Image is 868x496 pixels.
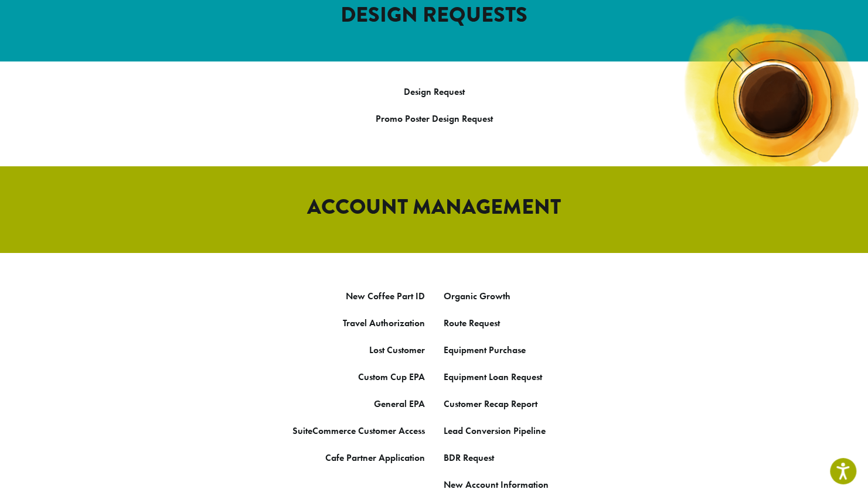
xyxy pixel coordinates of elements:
h2: DESIGN REQUESTS [100,2,768,28]
h2: ACCOUNT MANAGEMENT [100,194,768,220]
a: General EPA [374,398,425,410]
a: Cafe Partner Application [325,451,425,464]
a: Promo Poster Design Request [376,112,493,125]
a: BDR Request [444,451,494,464]
a: Equipment Purcha [444,344,518,356]
a: Lead Conversion Pipeline [444,425,546,437]
a: se [518,344,526,356]
a: Customer Recap Report [444,398,537,410]
a: Route Request [444,317,500,329]
a: New Account Information [444,478,549,491]
a: Design Request [404,85,465,98]
a: Custom Cup EPA [358,371,425,383]
a: Lost Customer [369,344,425,356]
a: Organic Growth [444,290,510,302]
a: SuiteCommerce Customer Access [292,425,425,437]
a: Equipment Loan Request [444,371,542,383]
a: New Coffee Part ID [346,290,425,302]
a: Travel Authorization [343,317,425,329]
